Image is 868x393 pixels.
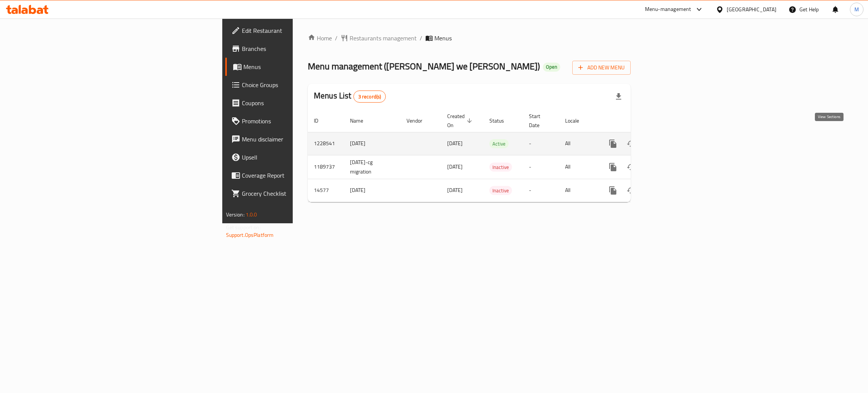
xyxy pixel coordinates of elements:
a: Support.OpsPlatform [226,230,274,240]
a: Coverage Report [225,166,367,184]
span: Choice Groups [242,80,361,89]
a: Choice Groups [225,76,367,94]
td: [DATE] [344,132,400,155]
a: Promotions [225,112,367,130]
a: Grocery Checklist [225,184,367,203]
button: more [604,158,622,176]
span: Menus [243,62,361,71]
span: Menu management ( [PERSON_NAME] we [PERSON_NAME] ) [308,58,540,75]
span: ID [314,116,328,125]
span: Status [489,116,514,125]
div: Menu-management [645,5,691,14]
div: Inactive [489,186,512,195]
li: / [420,34,422,43]
span: [DATE] [447,138,463,148]
span: [DATE] [447,185,463,195]
button: Change Status [622,158,640,176]
span: Menus [434,34,452,43]
button: more [604,181,622,200]
span: Menu disclaimer [242,135,361,144]
td: All [559,155,598,179]
td: All [559,132,598,155]
a: Menus [225,58,367,76]
td: - [523,155,559,179]
span: Coupons [242,98,361,107]
td: - [523,132,559,155]
span: 3 record(s) [354,93,386,100]
span: [DATE] [447,162,463,172]
span: Version: [226,210,245,220]
td: [DATE]-cg migration [344,155,400,179]
div: Open [543,63,560,72]
a: Edit Restaurant [225,21,367,40]
span: Branches [242,44,361,53]
div: [GEOGRAPHIC_DATA] [727,5,776,14]
div: Total records count [353,91,386,103]
span: Restaurants management [350,34,417,43]
span: Grocery Checklist [242,189,361,198]
td: All [559,179,598,202]
span: Open [543,64,560,70]
span: Inactive [489,163,512,172]
th: Actions [598,109,682,132]
span: Edit Restaurant [242,26,361,35]
span: Coverage Report [242,171,361,180]
td: - [523,179,559,202]
span: Locale [565,116,589,125]
span: Active [489,140,509,148]
button: Change Status [622,181,640,200]
span: Promotions [242,117,361,126]
span: Upsell [242,153,361,162]
a: Upsell [225,148,367,166]
nav: breadcrumb [308,34,631,43]
td: [DATE] [344,179,400,202]
div: Export file [610,88,628,106]
span: 1.0.0 [246,210,257,220]
span: Name [350,116,373,125]
a: Coupons [225,94,367,112]
button: Add New Menu [572,61,631,75]
span: M [854,5,859,14]
h2: Menus List [314,90,386,103]
span: Inactive [489,186,512,195]
button: more [604,135,622,153]
span: Created On [447,112,474,130]
a: Restaurants management [341,34,417,43]
span: Start Date [529,112,550,130]
a: Branches [225,40,367,58]
table: enhanced table [308,109,682,202]
a: Menu disclaimer [225,130,367,148]
button: Change Status [622,135,640,153]
span: Vendor [406,116,432,125]
span: Get support on: [226,223,261,232]
span: Add New Menu [578,63,625,72]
